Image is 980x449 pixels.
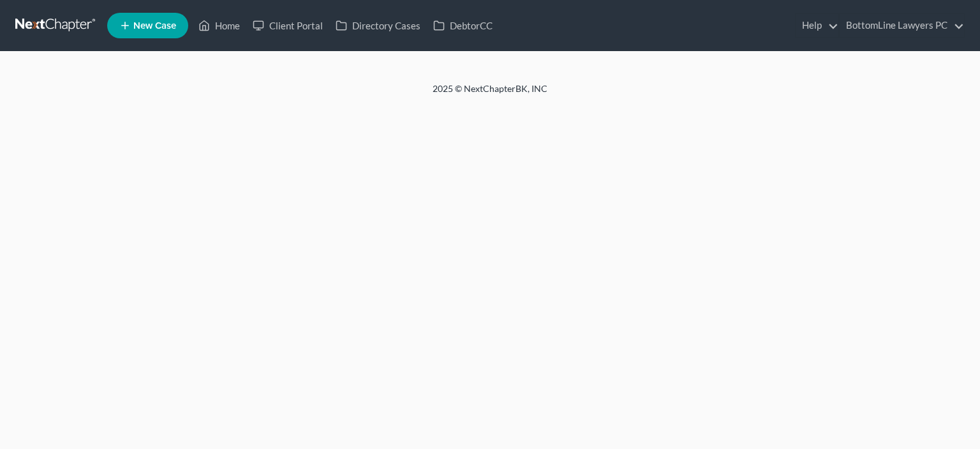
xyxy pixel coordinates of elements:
div: 2025 © NextChapterBK, INC [126,82,854,105]
new-legal-case-button: New Case [107,13,188,38]
a: DebtorCC [427,14,499,37]
a: Home [192,14,246,37]
a: Directory Cases [329,14,427,37]
a: Client Portal [246,14,329,37]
